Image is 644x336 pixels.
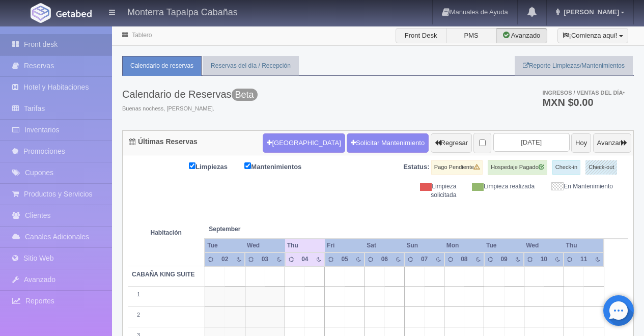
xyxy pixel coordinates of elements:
button: ¡Comienza aquí! [557,28,628,43]
label: Check-out [585,160,617,175]
h4: Últimas Reservas [129,138,198,146]
b: CABAÑA KING SUITE [132,271,195,278]
button: Avanzar [593,133,631,153]
label: Front Desk [396,28,446,43]
span: Ingresos / Ventas del día [542,90,625,96]
label: PMS [446,28,497,43]
button: Regresar [431,133,472,153]
div: 02 [219,255,231,264]
th: Tue [484,239,524,253]
span: September [209,225,281,234]
div: 2 [132,311,201,319]
th: Thu [285,239,325,253]
div: Limpieza solicitada [386,182,464,200]
div: 06 [379,255,390,264]
img: Getabed [31,3,51,23]
th: Wed [524,239,564,253]
th: Sat [365,239,404,253]
th: Wed [245,239,285,253]
h3: Calendario de Reservas [122,89,258,100]
img: Getabed [56,10,92,17]
label: Mantenimientos [244,160,317,172]
div: 08 [458,255,470,264]
div: 10 [538,255,550,264]
span: Beta [232,89,258,101]
div: 05 [339,255,351,264]
input: Limpiezas [189,162,195,169]
th: Tue [205,239,245,253]
a: Solicitar Mantenimiento [347,133,429,153]
div: 07 [418,255,430,264]
div: En Mantenimiento [542,182,621,191]
a: Calendario de reservas [122,56,202,76]
label: Hospedaje Pagado [488,160,547,175]
div: 09 [498,255,510,264]
th: Fri [325,239,365,253]
div: 1 [132,291,201,299]
h4: Monterra Tapalpa Cabañas [127,5,238,18]
label: Estatus: [403,162,429,172]
strong: Habitación [151,229,182,236]
a: Reporte Limpiezas/Mantenimientos [515,56,633,76]
div: 03 [259,255,271,264]
span: [PERSON_NAME] [561,8,619,16]
button: [GEOGRAPHIC_DATA] [263,133,345,153]
button: Hoy [571,133,591,153]
div: 11 [578,255,590,264]
span: Buenas nochess, [PERSON_NAME]. [122,105,258,113]
input: Mantenimientos [244,162,251,169]
label: Pago Pendiente [431,160,483,175]
a: Reservas del día / Recepción [203,56,299,76]
th: Mon [444,239,484,253]
div: 04 [299,255,311,264]
th: Thu [564,239,604,253]
th: Sun [404,239,444,253]
label: Limpiezas [189,160,243,172]
h3: MXN $0.00 [542,97,625,107]
label: Avanzado [496,28,547,43]
a: Tablero [132,32,152,39]
label: Check-in [552,160,580,175]
div: Limpieza realizada [464,182,542,191]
